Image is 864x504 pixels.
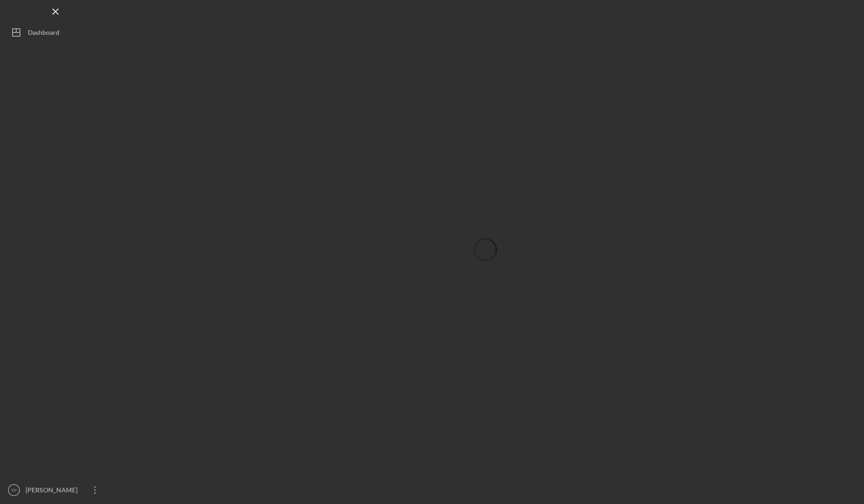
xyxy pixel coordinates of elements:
[11,488,17,493] text: TP
[5,23,107,42] button: Dashboard
[23,481,84,502] div: [PERSON_NAME]
[28,23,59,44] div: Dashboard
[5,481,107,499] button: TP[PERSON_NAME]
